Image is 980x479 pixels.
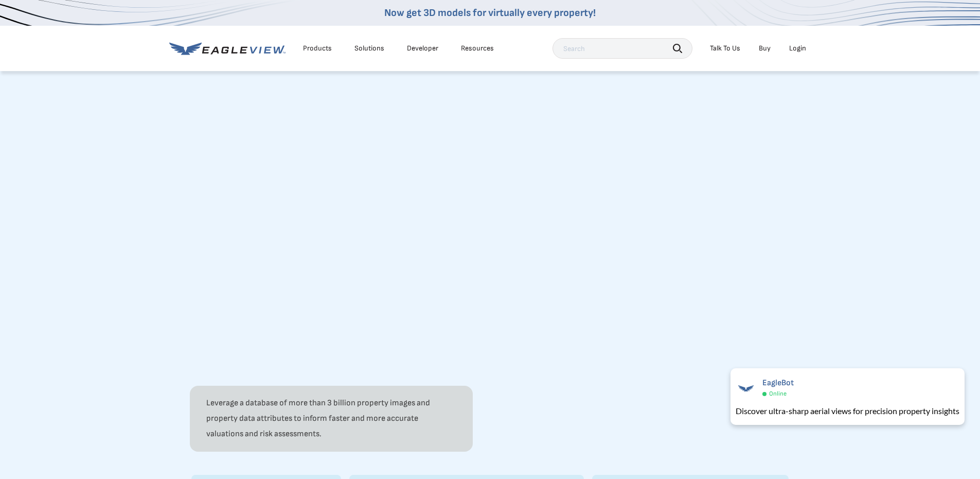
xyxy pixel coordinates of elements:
[759,44,771,53] a: Buy
[762,378,794,388] span: EagleBot
[769,390,787,398] span: Online
[553,38,692,59] input: Search
[354,44,384,53] div: Solutions
[407,44,438,53] a: Developer
[461,44,494,53] div: Resources
[710,44,740,53] div: Talk To Us
[206,396,456,442] p: Leverage a database of more than 3 billion property images and property data attributes to inform...
[789,44,806,53] div: Login
[736,378,756,399] img: EagleBot
[384,7,596,19] a: Now get 3D models for virtually every property!
[736,405,959,417] div: Discover ultra-sharp aerial views for precision property insights
[303,44,332,53] div: Products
